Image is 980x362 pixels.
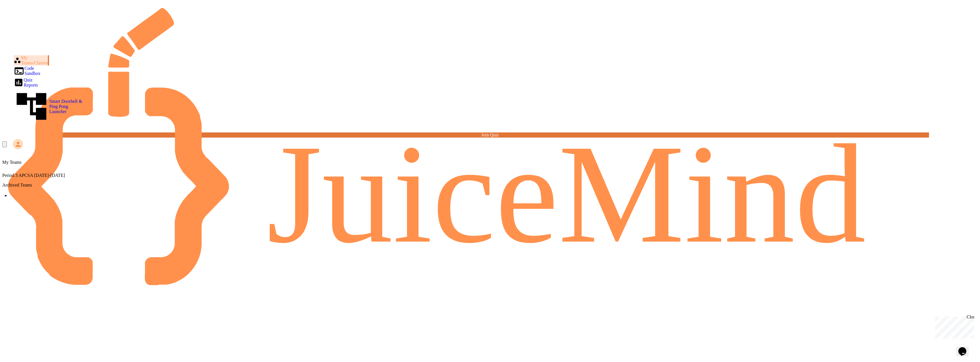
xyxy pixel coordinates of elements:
img: logo-orange.svg [8,8,972,285]
div: Chat with us now!Close [2,2,39,36]
a: Code Sandbox [14,66,40,77]
iframe: chat widget [956,339,974,356]
iframe: chat widget [933,314,974,339]
div: My Account [7,138,24,151]
div: Period 3 APCSA [DATE]-[DATE] [2,165,978,178]
p: Archived Teams [2,183,978,188]
div: Period 3 APCSA [DATE]-[DATE] [2,173,978,178]
a: Smart Doorbell & Ping Pong Launcher [14,89,85,125]
div: My Notifications [2,141,7,147]
a: My Teams/Classes [14,55,49,66]
div: Quiz Reports [14,77,38,88]
div: My Teams [2,160,21,165]
div: My Teams/Classes [14,55,48,66]
div: Smart Doorbell & Ping Pong Launcher [14,89,85,124]
a: Join Quiz [51,132,929,138]
div: Code Sandbox [14,66,40,76]
a: Quiz Reports [14,77,38,89]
